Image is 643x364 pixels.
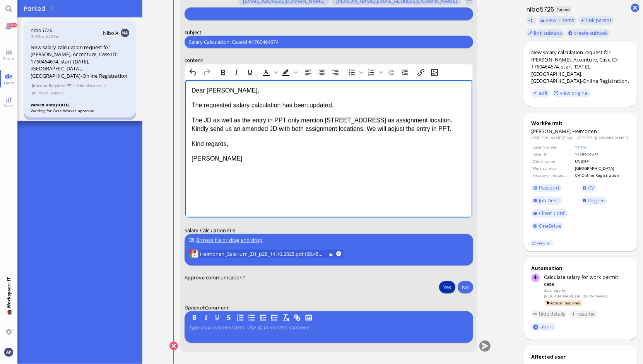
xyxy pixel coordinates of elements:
[414,67,427,78] button: Insert/edit link
[588,197,605,204] span: Degree
[526,16,536,25] button: Copy ticket nibo5726 link to clipboard
[200,250,325,258] span: Heimonen_Salarium_ZH_p25_14.10.2025.pdf (68.45 kB)
[531,197,562,205] a: Job Desc.
[328,251,333,256] button: Download Heimonen_Salarium_ZH_p25_14.10.2025.pdf
[50,6,52,11] span: 1
[190,250,342,258] lob-view: Heimonen_Salarium_ZH_p25_14.10.2025.pdf (68.45 kB)
[216,67,229,78] button: Bold
[572,128,597,135] span: Heimonen
[578,16,614,25] task-group-action-menu: link parent
[532,172,574,178] td: Employer request
[531,310,568,318] button: hide details
[345,67,364,78] div: Bullet list
[398,67,411,78] button: Increase indent
[539,210,566,217] span: Client Conf.
[103,29,119,36] span: Nibo A
[532,151,574,157] td: Case ID
[31,82,66,89] span: Action Required
[532,158,574,164] td: Client name
[31,102,130,108] div: Parked until [DATE]
[428,67,441,78] button: Insert/edit image
[458,281,473,293] button: No
[121,29,129,37] img: NA
[104,82,106,89] span: /
[384,67,397,78] button: Decrease indent
[169,342,178,350] button: Cancel
[531,353,566,360] div: Affected user
[575,158,629,164] td: UNICEF
[67,82,75,89] span: view 1 items
[185,274,245,281] span: Approve communication?
[532,144,574,150] td: Case Number
[31,27,52,34] a: nibo5726
[76,82,103,89] span: Administrator
[200,250,325,258] a: View Heimonen_Salarium_ZH_p25_14.10.2025.pdf
[531,135,630,140] dd: [PERSON_NAME][EMAIL_ADDRESS][DOMAIN_NAME]
[538,16,576,25] button: view 1 items
[546,17,574,24] span: view 1 items
[1,56,16,61] span: Board
[575,172,629,178] td: CH-Online Registration
[531,222,563,231] a: OneDrive
[439,281,455,293] button: Yes
[532,165,574,171] td: Work canton
[534,29,562,36] span: link subtask
[259,67,279,78] div: Text color Black
[200,67,213,78] button: Redo
[336,251,341,256] button: remove
[185,80,472,217] iframe: Rich Text Area
[224,313,233,322] button: S
[575,165,629,171] td: [GEOGRAPHIC_DATA]
[587,17,612,24] span: link parent
[185,29,202,36] span: subject
[575,151,629,157] td: 1760464674
[545,300,582,306] span: Action Required
[544,287,561,293] span: 32m ago
[531,240,553,246] a: view all
[301,67,315,78] button: Align left
[31,108,130,114] div: Waiting for Case Worker approval
[185,56,203,63] span: content
[31,90,63,96] span: [PERSON_NAME]
[6,308,12,326] span: 💼 Workspace: IT
[185,304,205,311] em: :
[531,184,562,192] a: Passport
[555,6,571,13] span: Parked
[2,80,16,85] span: Team
[46,34,62,39] span: 20m
[552,89,591,97] button: view original
[328,67,342,78] button: Align right
[531,128,571,135] span: [PERSON_NAME]
[279,67,298,78] div: Background color Black
[190,250,198,258] img: Heimonen_Salarium_ZH_p25_14.10.2025.pdf
[189,236,469,244] div: Browse file or drag and drop
[190,313,198,322] button: B
[202,313,210,322] button: I
[205,304,229,311] span: Comment
[531,89,550,97] button: edit
[31,44,129,80] div: New salary calculation request for [PERSON_NAME], Accenture, Case ID: 1760464674, start [DATE], [...
[524,5,554,14] h1: nibo5726
[544,293,609,299] span: elena.pascarelli@bluelakelegal.com
[186,67,200,78] button: Undo
[539,184,560,191] span: Passport
[531,265,630,272] div: Automation
[580,184,597,192] a: CV
[31,34,46,39] span: 33m
[544,273,629,287] div: Calculate salary for work permit case
[569,310,597,318] button: resume
[10,23,17,27] span: 189
[364,67,384,78] div: Numbered list
[562,287,566,293] span: by
[531,323,556,331] button: abort
[2,103,15,108] span: Stats
[229,67,243,78] button: Italic
[185,304,204,311] span: Optional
